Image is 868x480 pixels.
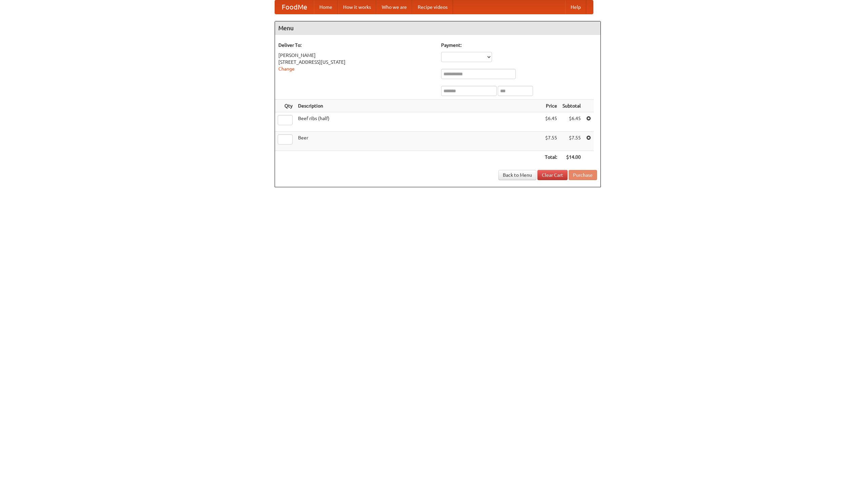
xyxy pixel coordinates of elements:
a: Home [314,0,338,14]
th: $14.00 [560,151,584,164]
div: [PERSON_NAME] [278,52,434,59]
a: Clear Cart [537,170,568,180]
a: Recipe videos [412,0,453,14]
h4: Menu [275,21,600,35]
th: Qty [275,100,295,112]
h5: Deliver To: [278,42,434,49]
th: Description [295,100,542,112]
th: Price [542,100,560,112]
td: $6.45 [542,112,560,132]
th: Total: [542,151,560,164]
a: Who we are [376,0,412,14]
div: [STREET_ADDRESS][US_STATE] [278,59,434,65]
td: Beef ribs (half) [295,112,542,132]
td: $7.55 [560,132,584,151]
a: How it works [338,0,376,14]
h5: Payment: [441,42,597,49]
button: Purchase [569,170,597,180]
td: $6.45 [560,112,584,132]
a: Help [565,0,586,14]
th: Subtotal [560,100,584,112]
a: Change [278,66,295,72]
td: $7.55 [542,132,560,151]
td: Beer [295,132,542,151]
a: Back to Menu [498,170,536,180]
a: FoodMe [275,0,314,14]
